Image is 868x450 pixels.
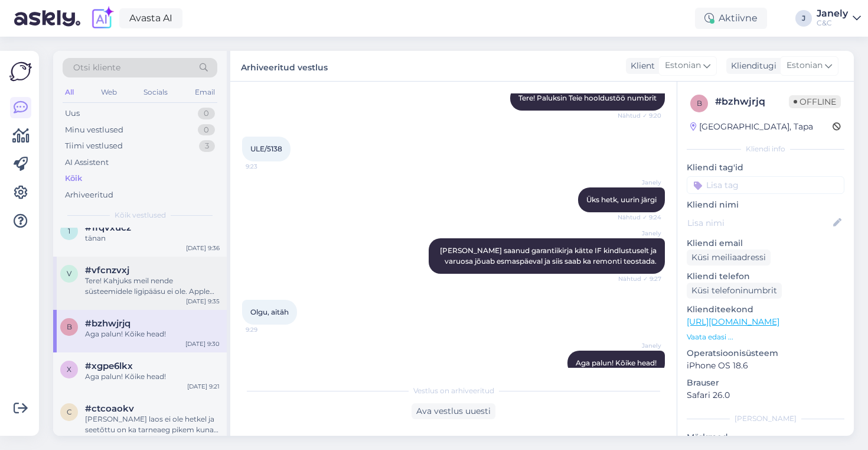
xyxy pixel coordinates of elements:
div: Minu vestlused [65,124,123,136]
div: # bzhwjrjq [715,95,789,109]
span: Üks hetk, uurin järgi [586,195,657,204]
div: Tiimi vestlused [65,140,123,152]
div: [DATE] 9:30 [185,339,220,348]
p: Safari 26.0 [687,389,844,402]
p: Kliendi email [687,237,844,250]
p: iPhone OS 18.6 [687,360,844,372]
span: Tere! Paluksin Teie hooldustöö numbrit [518,93,657,102]
div: Janely [817,9,848,18]
div: Aga palun! Kõike head! [85,371,220,382]
span: b [697,99,702,108]
p: Kliendi tag'id [687,161,844,174]
div: [DATE] 9:19 [187,435,220,444]
span: Kõik vestlused [115,210,166,221]
input: Lisa tag [687,176,844,194]
span: Olgu, aitäh [250,307,289,316]
span: x [67,365,71,374]
div: Kliendi info [687,144,844,154]
div: Klient [626,60,655,72]
span: Estonian [665,59,701,72]
p: Klienditeekond [687,303,844,316]
p: Kliendi nimi [687,199,844,211]
div: [PERSON_NAME] laos ei ole hetkel ja seetõttu on ka tarneaeg pikem kuna eeltellimusi on palju [85,414,220,435]
div: 0 [198,124,215,136]
div: [GEOGRAPHIC_DATA], Tapa [690,121,813,133]
label: Arhiveeritud vestlus [241,58,328,74]
img: explore-ai [90,6,115,31]
div: All [63,85,76,100]
span: Nähtud ✓ 9:24 [617,213,661,222]
span: #bzhwjrjq [85,318,130,329]
span: Nähtud ✓ 9:27 [617,274,661,283]
a: JanelyC&C [817,9,861,28]
div: Küsi meiliaadressi [687,250,771,266]
span: Aga palun! Kõike head! [576,358,657,367]
div: AI Assistent [65,157,109,169]
span: Estonian [787,59,823,72]
div: tänan [85,233,220,244]
span: 9:23 [246,162,290,171]
span: c [67,407,72,416]
span: #vfcnzvxj [85,265,129,276]
div: Kõik [65,173,82,184]
p: Märkmed [687,431,844,443]
div: [DATE] 9:35 [186,297,220,306]
div: Tere! Kahjuks meil nende süsteemidele ligipääsu ei ole. Apple support saab aidata selles osas. Ne... [85,276,220,297]
div: [DATE] 9:21 [187,382,220,391]
span: 1 [68,226,70,235]
div: Email [192,85,217,100]
div: [PERSON_NAME] [687,413,844,424]
p: Kliendi telefon [687,270,844,283]
p: Vaata edasi ... [687,332,844,342]
div: Uus [65,108,80,119]
span: [PERSON_NAME] saanud garantiikirja kätte IF kindlustuselt ja varuosa jõuab esmaspäeval ja siis sa... [440,246,658,266]
a: [URL][DOMAIN_NAME] [687,316,779,327]
span: ULE/5138 [250,144,282,153]
div: Klienditugi [726,60,776,72]
span: Janely [617,341,661,350]
div: Arhiveeritud [65,189,113,201]
div: Ava vestlus uuesti [412,403,495,419]
div: Küsi telefoninumbrit [687,283,782,299]
img: Askly Logo [9,60,32,83]
div: Aktiivne [695,8,767,29]
div: [DATE] 9:36 [186,244,220,252]
input: Lisa nimi [687,216,831,229]
div: Web [99,85,119,100]
p: Brauser [687,377,844,389]
a: Avasta AI [119,8,182,28]
div: C&C [817,18,848,28]
span: #xgpe6lkx [85,361,133,371]
span: Vestlus on arhiveeritud [413,386,494,396]
span: Nähtud ✓ 9:20 [617,111,661,120]
span: Otsi kliente [73,61,120,74]
span: Janely [617,178,661,187]
span: 9:29 [246,325,290,334]
span: v [67,269,71,278]
span: Offline [789,95,841,108]
div: 0 [198,108,215,119]
span: b [67,322,72,331]
p: Operatsioonisüsteem [687,347,844,360]
span: #1fqvxucz [85,222,131,233]
span: Janely [617,229,661,238]
div: 3 [199,140,215,152]
div: J [795,10,812,27]
div: Socials [141,85,170,100]
div: Aga palun! Kõike head! [85,329,220,339]
span: #ctcoaokv [85,403,134,414]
